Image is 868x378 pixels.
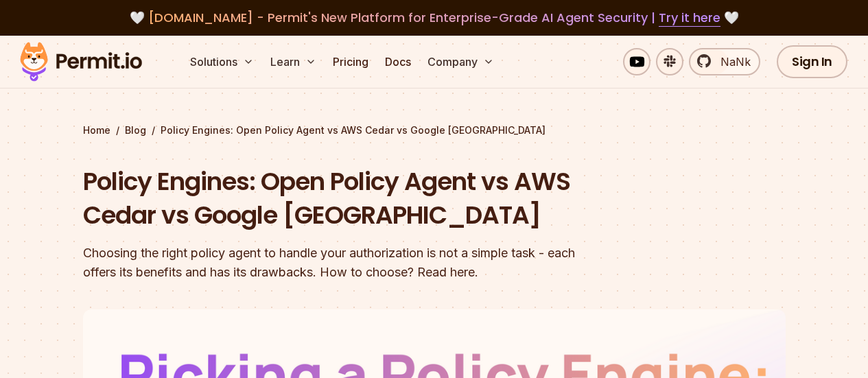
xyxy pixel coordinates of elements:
[83,123,786,137] div: / /
[712,54,751,70] span: NaNk
[148,9,720,26] span: [DOMAIN_NAME] - Permit's New Platform for Enterprise-Grade AI Agent Security |
[125,123,146,137] a: Blog
[83,165,610,233] h1: Policy Engines: Open Policy Agent vs AWS Cedar vs Google [GEOGRAPHIC_DATA]
[83,244,610,282] div: Choosing the right policy agent to handle your authorization is not a simple task - each offers i...
[33,8,835,27] div: 🤍 🤍
[83,123,110,137] a: Home
[689,48,760,75] a: NaNk
[327,48,374,75] a: Pricing
[185,48,259,75] button: Solutions
[777,45,847,78] a: Sign In
[422,48,500,75] button: Company
[14,38,148,85] img: Permit logo
[659,9,720,27] a: Try it here
[379,48,417,75] a: Docs
[265,48,322,75] button: Learn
